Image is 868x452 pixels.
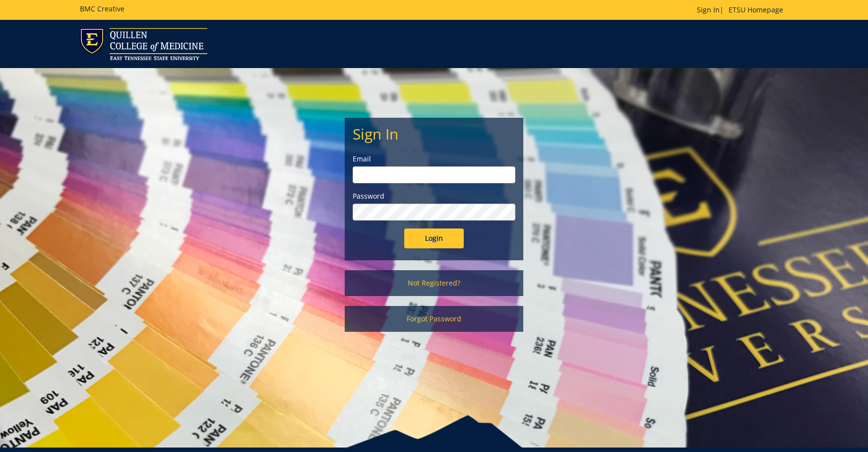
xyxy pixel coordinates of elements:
[345,270,523,296] a: Not Registered?
[724,5,788,14] a: ETSU Homepage
[353,191,515,201] label: Password
[404,228,464,248] input: Login
[697,5,788,15] p: |
[80,5,124,12] h5: BMC Creative
[353,154,515,164] label: Email
[345,306,523,332] a: Forgot Password
[80,28,207,60] img: ETSU logo
[353,126,515,142] h2: Sign In
[697,5,720,14] a: Sign In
